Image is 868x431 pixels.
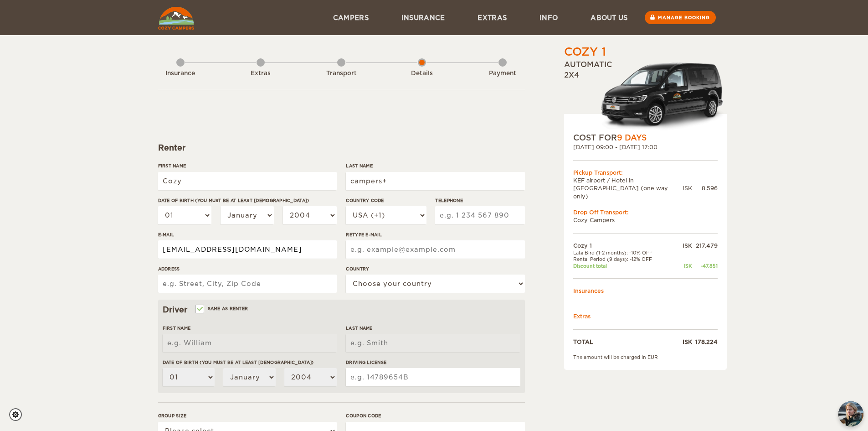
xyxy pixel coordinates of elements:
input: e.g. Street, City, Zip Code [158,275,337,293]
label: Retype E-mail [346,231,524,238]
label: First Name [158,162,337,169]
button: chat-button [838,401,863,426]
img: Volkswagen-Caddy-MaxiCrew_.png [601,62,727,132]
div: ISK [673,263,692,269]
span: 9 Days [617,133,647,142]
label: Group size [158,412,337,419]
div: -47.851 [692,263,718,269]
input: e.g. example@example.com [346,240,524,259]
label: Driving License [346,359,520,366]
div: Extras [236,69,286,78]
label: First Name [163,325,337,332]
img: Cozy Campers [158,7,194,30]
div: Transport [316,69,366,78]
label: Date of birth (You must be at least [DEMOGRAPHIC_DATA]) [158,197,337,204]
td: KEF airport / Hotel in [GEOGRAPHIC_DATA] (one way only) [573,177,683,200]
div: Driver [163,304,520,315]
div: Details [397,69,447,78]
input: Same as renter [196,307,202,313]
label: Telephone [435,197,524,204]
label: Country Code [346,197,426,204]
td: Extras [573,312,718,320]
div: COST FOR [573,132,718,143]
label: Same as renter [196,304,248,313]
input: e.g. example@example.com [158,240,337,259]
td: TOTAL [573,338,673,346]
label: Last Name [346,325,520,332]
td: Late Bird (1-2 months): -10% OFF [573,249,673,256]
img: Freyja at Cozy Campers [838,401,863,426]
div: ISK [683,184,692,192]
div: Pickup Transport: [573,169,718,177]
td: Insurances [573,287,718,295]
input: e.g. Smith [346,334,520,352]
label: Coupon code [346,412,524,419]
div: ISK [673,242,692,249]
td: Cozy 1 [573,242,673,249]
div: ISK [673,338,692,346]
div: Renter [158,142,525,153]
a: Cookie settings [9,408,28,421]
div: 178.224 [692,338,718,346]
label: Address [158,265,337,272]
div: 8.596 [692,184,718,192]
div: Payment [478,69,528,78]
label: E-mail [158,231,337,238]
td: Cozy Campers [573,216,718,224]
label: Country [346,265,524,272]
div: Insurance [155,69,205,78]
input: e.g. William [158,172,337,190]
div: Drop Off Transport: [573,208,718,216]
div: [DATE] 09:00 - [DATE] 17:00 [573,143,718,151]
label: Last Name [346,162,524,169]
input: e.g. 1 234 567 890 [435,206,524,224]
div: Automatic 2x4 [564,60,727,132]
td: Rental Period (9 days): -12% OFF [573,256,673,262]
td: Discount total [573,263,673,269]
input: e.g. Smith [346,172,524,190]
a: Manage booking [645,11,716,24]
input: e.g. William [163,334,337,352]
div: Cozy 1 [564,44,606,60]
input: e.g. 14789654B [346,368,520,386]
div: 217.479 [692,242,718,249]
label: Date of birth (You must be at least [DEMOGRAPHIC_DATA]) [163,359,337,366]
div: The amount will be charged in EUR [573,354,718,360]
